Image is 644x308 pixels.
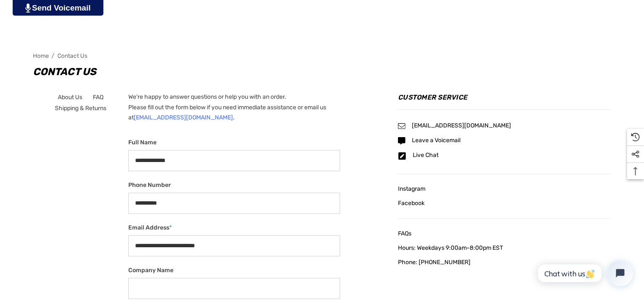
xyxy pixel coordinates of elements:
span: Facebook [398,200,425,207]
h1: Contact Us [33,63,611,80]
a: [EMAIL_ADDRESS][DOMAIN_NAME] [412,122,511,129]
label: Email Address [128,222,340,233]
span: About Us [58,94,82,101]
a: FAQ [93,92,103,103]
a: Live Chat [413,152,438,159]
label: Company Name [128,265,340,276]
a: Phone: [PHONE_NUMBER] [398,257,611,268]
label: Phone Number [128,180,340,190]
a: Home [33,52,49,59]
a: Leave a Voicemail [412,137,460,144]
svg: Icon Email [398,137,406,145]
a: FAQs [398,228,611,239]
a: Hours: Weekdays 9:00am-8:00pm EST [398,243,611,254]
svg: Social Media [631,150,640,159]
span: Phone: [PHONE_NUMBER] [398,259,471,266]
iframe: Tidio Chat [529,254,640,293]
a: [EMAIL_ADDRESS][DOMAIN_NAME] [134,114,233,121]
span: FAQ [93,94,103,101]
span: [EMAIL_ADDRESS][DOMAIN_NAME] [412,122,511,129]
p: We're happy to answer questions or help you with an order. Please fill out the form below if you ... [128,92,340,123]
h4: Customer Service [398,92,611,110]
span: Live Chat [413,151,438,159]
svg: Top [627,167,644,176]
span: Hours: Weekdays 9:00am-8:00pm EST [398,244,503,251]
span: Shipping & Returns [55,105,106,112]
svg: Recently Viewed [631,133,640,141]
span: Instagram [398,185,425,192]
svg: Icon Email [398,122,406,130]
a: Facebook [398,198,611,209]
nav: Breadcrumb [33,49,611,63]
a: Shipping & Returns [55,103,106,114]
a: Instagram [398,184,611,195]
svg: Icon Email [398,152,406,160]
label: Full Name [128,137,340,148]
span: Leave a Voicemail [412,137,460,144]
span: FAQs [398,230,411,237]
a: About Us [58,92,82,103]
a: Contact Us [57,52,87,59]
